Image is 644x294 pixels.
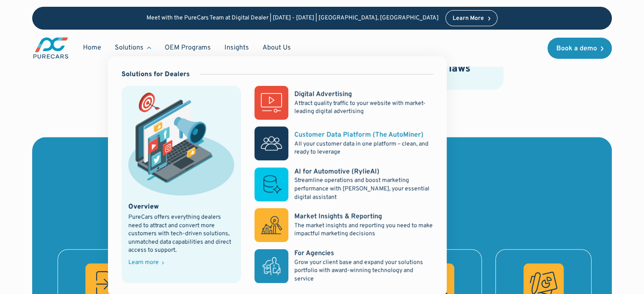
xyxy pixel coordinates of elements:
[294,167,379,176] div: AI for Automotive (RylieAI)
[76,40,108,56] a: Home
[128,93,234,195] img: marketing illustration showing social media channels and campaigns
[556,45,597,52] div: Book a demo
[254,167,433,201] a: AI for Automotive (RylieAI)Streamline operations and boost marketing performance with [PERSON_NAM...
[218,40,256,56] a: Insights
[256,40,298,56] a: About Us
[294,90,352,99] div: Digital Advertising
[254,86,433,120] a: Digital AdvertisingAttract quality traffic to your website with market-leading digital advertising
[453,16,484,22] div: Learn More
[547,38,612,59] a: Book a demo
[108,40,158,56] div: Solutions
[294,99,433,116] p: Attract quality traffic to your website with market-leading digital advertising
[122,70,190,79] div: Solutions for Dealers
[254,249,433,283] a: For AgenciesGrow your client base and expand your solutions portfolio with award-winning technolo...
[294,140,433,157] p: All your customer data in one platform – clean, and ready to leverage
[32,36,69,60] a: main
[254,208,433,242] a: Market Insights & ReportingThe market insights and reporting you need to make impactful marketing...
[294,258,433,283] p: Grow your client base and expand your solutions portfolio with award-winning technology and service
[294,212,382,221] div: Market Insights & Reporting
[128,260,159,266] div: Learn more
[294,222,433,238] p: The market insights and reporting you need to make impactful marketing decisions
[128,213,234,255] div: PureCars offers everything dealers need to attract and convert more customers with tech-driven so...
[122,86,241,283] a: marketing illustration showing social media channels and campaignsOverviewPureCars offers everyth...
[32,36,69,60] img: purecars logo
[115,43,144,52] div: Solutions
[445,10,498,26] a: Learn More
[294,249,334,258] div: For Agencies
[294,176,433,201] p: Streamline operations and boost marketing performance with [PERSON_NAME], your essential digital ...
[294,130,423,140] div: Customer Data Platform (The AutoMiner)
[128,202,159,212] div: Overview
[146,15,439,22] p: Meet with the PureCars Team at Digital Dealer | [DATE] - [DATE] | [GEOGRAPHIC_DATA], [GEOGRAPHIC_...
[158,40,218,56] a: OEM Programs
[254,126,433,160] a: Customer Data Platform (The AutoMiner)All your customer data in one platform – clean, and ready t...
